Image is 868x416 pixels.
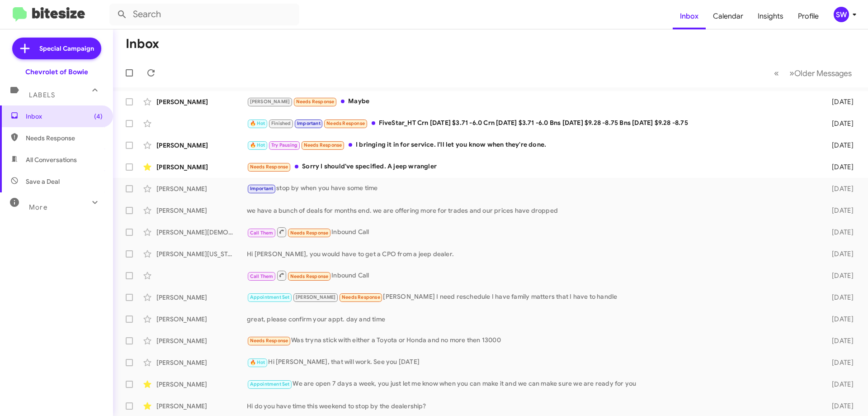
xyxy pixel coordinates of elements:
h1: Inbox [126,37,159,51]
div: [PERSON_NAME] [156,358,247,367]
button: SW [826,7,858,22]
input: Search [109,4,299,25]
a: Calendar [706,3,750,29]
span: Important [250,186,274,191]
div: [PERSON_NAME] [156,380,247,389]
div: [PERSON_NAME] [156,293,247,302]
div: [DATE] [817,97,861,106]
a: Insights [750,3,791,29]
span: 🔥 Hot [250,359,265,365]
div: [PERSON_NAME] [156,315,247,324]
div: great, please confirm your appt. day and time [247,315,817,324]
span: (4) [94,112,103,121]
div: [DATE] [817,358,861,367]
div: [DATE] [817,271,861,280]
div: [DATE] [817,141,861,150]
div: [PERSON_NAME] [156,402,247,411]
div: [PERSON_NAME] [156,141,247,150]
div: SW [834,7,849,22]
span: Needs Response [250,338,288,344]
div: Hi [PERSON_NAME], that will work. See you [DATE] [247,357,817,368]
a: Profile [791,3,826,29]
div: [DATE] [817,163,861,172]
div: stop by when you have some time [247,183,817,194]
span: Inbox [26,112,103,121]
span: All Conversations [26,155,77,164]
div: [PERSON_NAME][US_STATE] [156,249,247,258]
div: We are open 7 days a week, you just let me know when you can make it and we can make sure we are ... [247,379,817,389]
div: Chevrolet of Bowie [25,67,88,77]
span: Finished [271,120,291,126]
div: [PERSON_NAME] [156,97,247,106]
span: More [29,203,47,211]
div: Was tryna stick with either a Toyota or Honda and no more then 13000 [247,335,817,346]
span: Older Messages [794,68,852,78]
span: Appointment Set [250,381,290,387]
span: Call Them [250,230,274,236]
div: [DATE] [817,228,861,237]
span: Needs Response [304,142,342,148]
span: Appointment Set [250,294,290,300]
div: [DATE] [817,184,861,193]
button: Previous [769,64,784,82]
span: Save a Deal [26,177,60,186]
span: [PERSON_NAME] [250,99,290,105]
span: Labels [29,91,55,99]
span: Needs Response [326,120,365,126]
span: Needs Response [290,273,329,279]
div: [DATE] [817,249,861,258]
nav: Page navigation example [769,64,857,82]
div: Hi [PERSON_NAME], you would have to get a CPO from a jeep dealer. [247,249,817,258]
span: Special Campaign [39,44,94,53]
div: [PERSON_NAME] [156,336,247,345]
div: [DATE] [817,293,861,302]
a: Inbox [673,3,706,29]
div: FiveStar_HT Crn [DATE] $3.71 -6.0 Crn [DATE] $3.71 -6.0 Bns [DATE] $9.28 -8.75 Bns [DATE] $9.28 -... [247,118,817,129]
div: [DATE] [817,315,861,324]
div: Maybe [247,96,817,107]
div: [PERSON_NAME] [156,163,247,172]
span: « [774,67,779,79]
span: » [789,67,794,79]
div: [PERSON_NAME] [156,184,247,193]
div: I bringing it in for service. I'll let you know when they're done. [247,140,817,150]
span: Important [297,120,321,126]
span: Call Them [250,273,274,279]
span: Needs Response [342,294,380,300]
span: 🔥 Hot [250,120,265,126]
span: Try Pausing [271,142,297,148]
span: Needs Response [250,164,288,170]
span: Needs Response [296,99,335,105]
div: [DATE] [817,119,861,128]
div: Hi do you have time this weekend to stop by the dealership? [247,402,817,411]
div: Sorry I should've specified. A jeep wrangler [247,162,817,172]
button: Next [784,64,857,82]
div: [PERSON_NAME] [156,206,247,215]
div: we have a bunch of deals for months end. we are offering more for trades and our prices have dropped [247,206,817,215]
span: [PERSON_NAME] [296,294,336,300]
div: Inbound Call [247,270,817,281]
div: [PERSON_NAME] I need reschedule I have family matters that I have to handle [247,292,817,302]
div: [DATE] [817,206,861,215]
div: [DATE] [817,380,861,389]
div: Inbound Call [247,226,817,238]
div: [DATE] [817,402,861,411]
span: Needs Response [26,134,103,143]
span: Needs Response [290,230,329,236]
a: Special Campaign [12,38,101,59]
span: 🔥 Hot [250,142,265,148]
div: [PERSON_NAME][DEMOGRAPHIC_DATA] [156,228,247,237]
div: [DATE] [817,336,861,345]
